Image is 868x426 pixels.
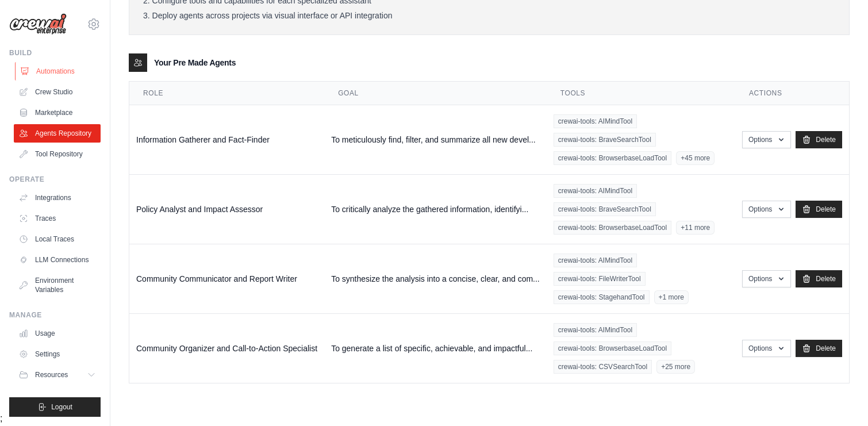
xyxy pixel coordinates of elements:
button: Options [742,131,791,148]
a: Crew Studio [14,83,101,101]
a: Delete [796,270,842,287]
span: crewai-tools: BrowserbaseLoadTool [554,151,671,165]
td: Information Gatherer and Fact-Finder [129,105,324,175]
span: Logout [51,402,72,412]
td: To meticulously find, filter, and summarize all new devel... [324,105,547,175]
a: Automations [15,62,102,80]
span: +25 more [656,360,695,374]
div: Operate [9,175,101,184]
span: crewai-tools: BrowserbaseLoadTool [554,341,671,355]
a: Delete [796,131,842,148]
span: crewai-tools: AIMindTool [554,184,637,198]
span: crewai-tools: FileWriterTool [554,272,646,286]
span: crewai-tools: BraveSearchTool [554,202,656,216]
h3: Your Pre Made Agents [154,57,236,68]
span: crewai-tools: AIMindTool [554,254,637,267]
a: Traces [14,209,101,228]
li: Deploy agents across projects via visual interface or API integration [143,11,835,21]
td: To synthesize the analysis into a concise, clear, and com... [324,244,547,314]
a: Agents Repository [14,124,101,143]
button: Resources [14,366,101,384]
button: Options [742,270,791,287]
a: Marketplace [14,103,101,122]
td: To critically analyze the gathered information, identifyi... [324,175,547,244]
span: crewai-tools: BrowserbaseLoadTool [554,221,671,235]
span: +11 more [676,221,715,235]
span: crewai-tools: AIMindTool [554,114,637,128]
a: Tool Repository [14,145,101,163]
td: To generate a list of specific, achievable, and impactful... [324,314,547,383]
button: Options [742,340,791,357]
a: Settings [14,345,101,363]
a: Integrations [14,189,101,207]
th: Actions [735,82,849,105]
button: Options [742,201,791,218]
td: Policy Analyst and Impact Assessor [129,175,324,244]
th: Goal [324,82,547,105]
span: crewai-tools: AIMindTool [554,323,637,337]
span: Resources [35,370,68,379]
img: Logo [9,13,67,35]
a: Delete [796,201,842,218]
a: Usage [14,324,101,343]
button: Logout [9,397,101,417]
td: Community Communicator and Report Writer [129,244,324,314]
td: Community Organizer and Call-to-Action Specialist [129,314,324,383]
a: Delete [796,340,842,357]
span: crewai-tools: StagehandTool [554,290,650,304]
span: +45 more [676,151,715,165]
div: Manage [9,310,101,320]
th: Role [129,82,324,105]
a: Environment Variables [14,271,101,299]
span: crewai-tools: CSVSearchTool [554,360,652,374]
a: Local Traces [14,230,101,248]
span: crewai-tools: BraveSearchTool [554,133,656,147]
a: LLM Connections [14,251,101,269]
span: +1 more [654,290,689,304]
div: Build [9,48,101,57]
th: Tools [547,82,735,105]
